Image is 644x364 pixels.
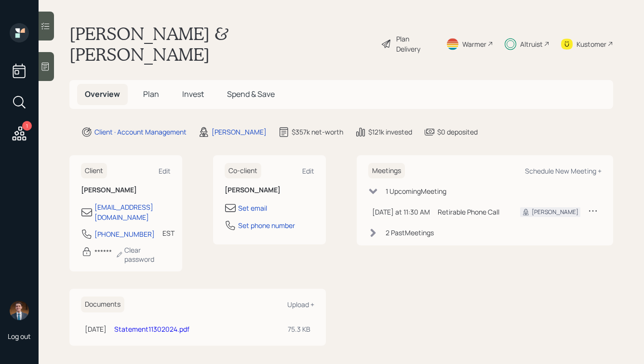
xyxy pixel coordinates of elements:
[368,163,405,179] h6: Meetings
[69,23,373,65] h1: [PERSON_NAME] & [PERSON_NAME]
[238,220,295,230] div: Set phone number
[437,127,478,137] div: $0 deposited
[302,166,314,175] div: Edit
[81,163,107,179] h6: Client
[94,202,171,222] div: [EMAIL_ADDRESS][DOMAIN_NAME]
[238,203,267,213] div: Set email
[438,207,505,217] div: Retirable Phone Call
[85,324,107,334] div: [DATE]
[292,127,343,137] div: $357k net-worth
[462,39,486,49] div: Warmer
[94,229,155,239] div: [PHONE_NUMBER]
[81,297,124,312] h6: Documents
[81,186,171,194] h6: [PERSON_NAME]
[225,163,261,179] h6: Co-client
[159,166,171,175] div: Edit
[162,228,174,238] div: EST
[227,89,275,99] span: Spend & Save
[525,166,602,175] div: Schedule New Meeting +
[396,34,434,54] div: Plan Delivery
[577,39,606,49] div: Kustomer
[368,127,412,137] div: $121k invested
[386,228,434,238] div: 2 Past Meeting s
[94,127,187,137] div: Client · Account Management
[8,332,31,341] div: Log out
[85,89,120,99] span: Overview
[520,39,543,49] div: Altruist
[22,121,32,131] div: 1
[386,186,446,196] div: 1 Upcoming Meeting
[372,207,430,217] div: [DATE] at 11:30 AM
[288,324,310,334] div: 75.3 KB
[225,186,314,194] h6: [PERSON_NAME]
[116,245,171,264] div: Clear password
[114,324,189,334] a: Statement11302024.pdf
[10,301,29,320] img: hunter_neumayer.jpg
[212,127,267,137] div: [PERSON_NAME]
[287,300,314,309] div: Upload +
[182,89,204,99] span: Invest
[143,89,159,99] span: Plan
[532,208,578,216] div: [PERSON_NAME]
